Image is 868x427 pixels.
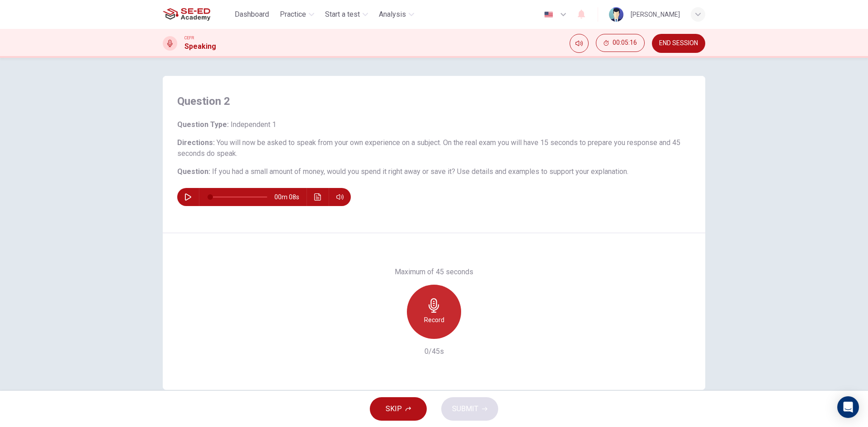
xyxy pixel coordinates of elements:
[177,166,691,177] h6: Question :
[424,314,444,325] h6: Record
[325,9,360,20] span: Start a test
[386,403,402,415] span: SKIP
[631,9,680,20] div: [PERSON_NAME]
[212,167,455,176] span: If you had a small amount of money, would you spend it right away or save it?
[276,6,318,23] button: Practice
[596,34,645,53] div: Hide
[395,267,473,277] h6: Maximum of 45 seconds
[375,6,418,23] button: Analysis
[184,41,216,52] h1: Speaking
[231,6,273,23] button: Dashboard
[321,6,372,23] button: Start a test
[184,35,194,41] span: CEFR
[274,188,307,206] span: 00m 08s
[457,167,628,176] span: Use details and examples to support your explanation.
[596,34,645,52] button: 00:05:16
[613,39,637,47] span: 00:05:16
[229,120,276,129] span: Independent 1
[543,11,554,18] img: en
[407,285,461,339] button: Record
[311,188,325,206] button: Click to see the audio transcription
[280,9,306,20] span: Practice
[652,34,705,53] button: END SESSION
[370,397,427,421] button: SKIP
[177,94,691,108] h4: Question 2
[425,346,444,357] h6: 0/45s
[837,396,859,418] div: Open Intercom Messenger
[177,138,680,158] span: You will now be asked to speak from your own experience on a subject. On the real exam you will h...
[177,119,691,130] h6: Question Type :
[177,137,691,159] h6: Directions :
[659,40,698,47] span: END SESSION
[609,7,623,22] img: Profile picture
[235,9,269,20] span: Dashboard
[163,5,210,23] img: SE-ED Academy logo
[163,5,231,23] a: SE-ED Academy logo
[379,9,406,20] span: Analysis
[570,34,589,53] div: Mute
